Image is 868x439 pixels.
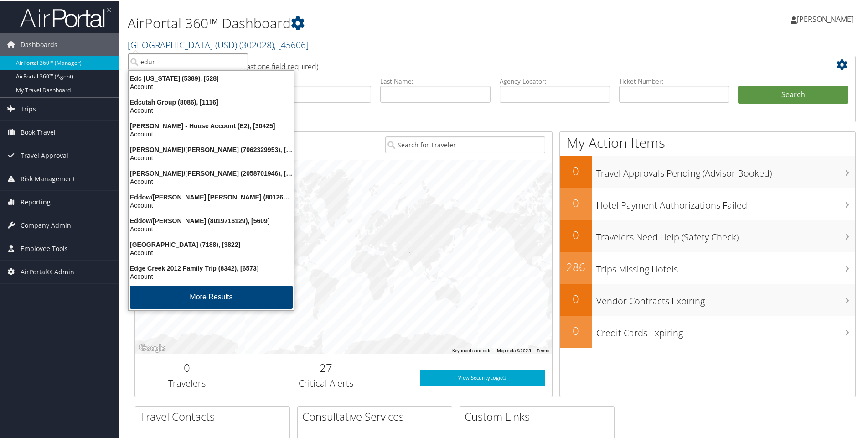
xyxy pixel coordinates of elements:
[596,162,855,179] h3: Travel Approvals Pending (Advisor Booked)
[274,38,309,50] span: , [ 45606 ]
[560,162,592,178] h2: 0
[21,213,71,236] span: Company Admin
[738,85,848,103] button: Search
[123,177,300,185] div: Account
[140,408,289,423] h2: Travel Contacts
[500,76,610,85] label: Agency Locator:
[596,289,855,307] h3: Vendor Contracts Expiring
[560,315,855,347] a: 0Credit Cards Expiring
[239,38,274,50] span: ( 302028 )
[123,82,300,90] div: Account
[560,226,592,242] h2: 0
[560,251,855,283] a: 286Trips Missing Hotels
[385,136,545,152] input: Search for Traveler
[137,341,167,353] img: Google
[123,145,300,153] div: [PERSON_NAME]/[PERSON_NAME] (7062329953), [18417]
[128,13,618,32] h1: AirPortal 360™ Dashboard
[560,155,855,187] a: 0Travel Approvals Pending (Advisor Booked)
[560,132,855,152] h1: My Action Items
[797,13,853,23] span: [PERSON_NAME]
[465,408,614,423] h2: Custom Links
[560,194,592,210] h2: 0
[123,168,300,177] div: [PERSON_NAME]/[PERSON_NAME] (2058701946), [18419]
[130,285,293,308] button: More Results
[123,200,300,209] div: Account
[560,283,855,315] a: 0Vendor Contracts Expiring
[123,121,300,129] div: [PERSON_NAME] - House Account (E2), [30425]
[21,32,57,55] span: Dashboards
[560,219,855,251] a: 0Travelers Need Help (Safety Check)
[619,76,729,85] label: Ticket Number:
[21,190,51,213] span: Reporting
[596,193,855,211] h3: Hotel Payment Authorizations Failed
[560,290,592,306] h2: 0
[790,5,863,32] a: [PERSON_NAME]
[452,347,491,353] button: Keyboard shortcuts
[123,192,300,200] div: Eddow/[PERSON_NAME].[PERSON_NAME] (8012659032), [4679]
[142,376,232,389] h3: Travelers
[137,341,167,353] a: Open this area in Google Maps (opens a new window)
[123,248,300,256] div: Account
[123,97,300,105] div: Edcutah Group (8086), [1116]
[231,61,318,71] span: (at least one field required)
[302,408,452,423] h2: Consultative Services
[123,224,300,232] div: Account
[246,376,406,389] h3: Critical Alerts
[21,97,36,120] span: Trips
[21,236,68,259] span: Employee Tools
[420,369,545,385] a: View SecurityLogic®
[596,257,855,275] h3: Trips Missing Hotels
[560,187,855,219] a: 0Hotel Payment Authorizations Failed
[497,347,531,352] span: Map data ©2025
[128,38,309,50] a: [GEOGRAPHIC_DATA] (USD)
[123,129,300,137] div: Account
[123,105,300,114] div: Account
[21,143,68,166] span: Travel Approval
[261,76,372,85] label: First Name:
[142,57,788,72] h2: Airtinerary Lookup
[560,258,592,274] h2: 286
[20,6,111,27] img: airportal-logo.png
[123,240,300,248] div: [GEOGRAPHIC_DATA] (7188), [3822]
[142,359,232,375] h2: 0
[21,167,75,189] span: Risk Management
[596,321,855,339] h3: Credit Cards Expiring
[560,322,592,338] h2: 0
[123,216,300,224] div: Eddow/[PERSON_NAME] (8019716129), [5609]
[596,225,855,243] h3: Travelers Need Help (Safety Check)
[123,73,300,82] div: Edc [US_STATE] (5389), [528]
[537,347,549,352] a: Terms (opens in new tab)
[380,76,491,85] label: Last Name:
[21,120,56,143] span: Book Travel
[123,263,300,272] div: Edge Creek 2012 Family Trip (8342), [6573]
[123,153,300,161] div: Account
[21,260,74,282] span: AirPortal® Admin
[246,359,406,375] h2: 27
[123,272,300,280] div: Account
[128,52,248,69] input: Search Accounts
